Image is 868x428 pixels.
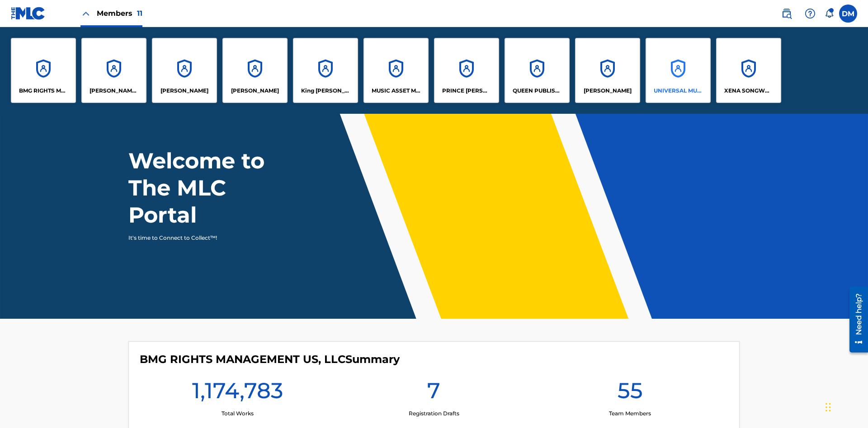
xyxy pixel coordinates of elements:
h1: 1,174,783 [192,377,283,409]
p: ELVIS COSTELLO [160,87,208,95]
div: Help [801,5,819,23]
p: QUEEN PUBLISHA [513,87,562,95]
a: AccountsBMG RIGHTS MANAGEMENT US, LLC [11,38,76,103]
span: 11 [137,9,142,18]
img: MLC Logo [11,7,46,20]
p: CLEO SONGWRITER [90,87,139,95]
a: Accounts[PERSON_NAME] SONGWRITER [81,38,146,103]
a: Accounts[PERSON_NAME] [222,38,288,103]
a: AccountsXENA SONGWRITER [716,38,781,103]
iframe: Chat Widget [823,385,868,428]
img: search [781,8,792,19]
p: Team Members [609,409,651,418]
h1: 7 [427,377,440,409]
img: help [805,8,816,19]
img: Close [80,8,91,19]
span: Members [97,8,142,19]
p: UNIVERSAL MUSIC PUB GROUP [654,87,703,95]
p: EYAMA MCSINGER [231,87,279,95]
p: XENA SONGWRITER [724,87,774,95]
p: MUSIC ASSET MANAGEMENT (MAM) [372,87,421,95]
p: PRINCE MCTESTERSON [442,87,491,95]
p: Total Works [222,409,254,418]
a: AccountsQUEEN PUBLISHA [505,38,570,103]
p: BMG RIGHTS MANAGEMENT US, LLC [19,87,68,95]
a: AccountsMUSIC ASSET MANAGEMENT (MAM) [363,38,429,103]
h4: BMG RIGHTS MANAGEMENT US, LLC [140,353,400,366]
h1: 55 [618,377,643,409]
a: AccountsUNIVERSAL MUSIC PUB GROUP [646,38,711,103]
div: Notifications [825,9,834,18]
div: Drag [826,394,831,421]
a: AccountsKing [PERSON_NAME] [293,38,358,103]
a: Accounts[PERSON_NAME] [152,38,217,103]
p: Registration Drafts [409,409,459,418]
iframe: Resource Center [843,283,868,357]
p: It's time to Connect to Collect™! [128,234,285,242]
div: User Menu [839,5,857,23]
p: RONALD MCTESTERSON [584,87,632,95]
a: AccountsPRINCE [PERSON_NAME] [434,38,499,103]
h1: Welcome to The MLC Portal [128,147,297,228]
a: Public Search [778,5,796,23]
p: King McTesterson [301,87,350,95]
a: Accounts[PERSON_NAME] [575,38,640,103]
